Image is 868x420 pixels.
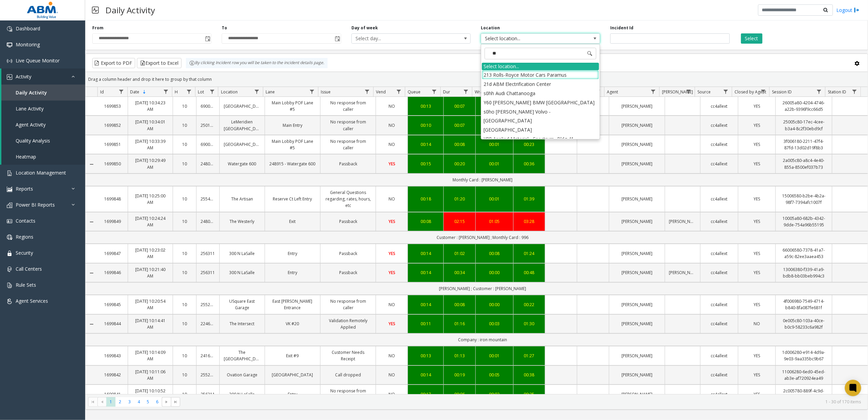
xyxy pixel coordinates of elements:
[16,73,31,80] span: Activity
[754,302,760,307] span: YES
[780,215,828,228] a: 10005a80-682b-4342-9dde-754a96b55195
[389,196,395,202] span: NO
[1,133,85,149] a: Quality Analysis
[269,218,316,225] a: Exit
[610,25,633,31] label: Incident Id
[742,250,771,257] a: YES
[613,122,660,129] a: [PERSON_NAME]
[482,125,599,134] li: [GEOGRAPHIC_DATA]
[325,298,372,311] a: No response from caller
[518,196,541,202] a: 01:39
[16,121,46,128] span: Agent Activity
[518,250,541,257] a: 01:24
[705,141,733,148] a: cc4allext
[705,161,733,167] a: cc4allext
[480,269,509,276] a: 00:00
[132,266,169,279] a: [DATE] 10:21:40 AM
[742,196,771,202] a: YES
[389,141,395,147] span: NO
[448,196,471,202] a: 01:20
[352,34,447,43] span: Select day...
[389,219,395,224] span: YES
[448,250,471,257] a: 01:02
[132,215,169,228] a: [DATE] 10:24:24 AM
[412,122,439,129] div: 00:10
[7,58,12,64] img: 'icon'
[101,161,123,167] a: 1699850
[325,119,372,132] a: No response from caller
[412,161,439,167] div: 00:15
[394,87,404,96] a: Vend Filter Menu
[780,193,828,206] a: 15006580-b2be-4b2a-98f7-7394afc1007f
[252,87,262,96] a: Location Filter Menu
[480,122,509,129] a: 00:01
[412,141,439,148] div: 00:14
[482,79,599,89] li: 21d ABM Electrification Center
[389,321,395,327] span: YES
[380,320,404,327] a: YES
[741,33,762,44] button: Select
[101,269,123,276] a: 1699846
[16,57,60,64] span: Live Queue Monitor
[480,196,509,202] div: 00:01
[16,201,55,208] span: Power BI Reports
[448,301,471,308] div: 00:08
[16,282,36,288] span: Rule Sets
[132,119,169,132] a: [DATE] 10:34:01 AM
[412,320,439,327] a: 00:11
[742,141,771,148] a: YES
[518,141,541,148] a: 00:23
[518,320,541,327] a: 01:30
[1,85,85,101] a: Daily Activity
[754,270,760,275] span: YES
[363,87,372,96] a: Issue Filter Menu
[201,196,215,202] a: 25540072
[481,25,500,31] label: Location
[389,161,395,167] span: YES
[389,302,395,307] span: NO
[613,320,660,327] a: [PERSON_NAME]
[613,103,660,109] a: [PERSON_NAME]
[448,320,471,327] div: 01:16
[224,218,261,225] a: The Westerly
[448,218,471,225] div: 02:15
[325,100,372,112] a: No response from caller
[16,153,36,160] span: Heatmap
[204,34,211,43] span: Toggle popup
[177,122,192,129] a: 10
[380,250,404,257] a: YES
[97,231,868,244] td: Customer : [PERSON_NAME] ; Monthly Card : 996
[613,218,660,225] a: [PERSON_NAME]
[16,266,42,272] span: Call Centers
[16,41,40,48] span: Monitoring
[161,87,171,96] a: Date Filter Menu
[389,270,395,275] span: YES
[742,103,771,109] a: YES
[481,34,576,43] span: Select location...
[7,299,12,304] img: 'icon'
[448,103,471,109] a: 00:07
[780,266,828,279] a: 13006380-f339-41a9-bdb8-bb03beb994c3
[380,122,404,129] a: NO
[101,301,123,308] a: 1699845
[613,196,660,202] a: [PERSON_NAME]
[780,317,828,330] a: 0e005c80-103a-40ce-b0c9-58233c6a982f
[101,103,123,109] a: 1699853
[448,141,471,148] div: 00:08
[16,185,33,192] span: Reports
[101,122,123,129] a: 1699852
[325,161,372,167] a: Passback
[132,247,169,260] a: [DATE] 10:23:02 AM
[705,103,733,109] a: cc4allext
[759,87,768,96] a: Closed by Agent Filter Menu
[7,170,12,176] img: 'icon'
[482,134,599,152] li: Y88 Applied Material - Spectrum- Bldg 41- [GEOGRAPHIC_DATA]
[269,269,316,276] a: Entry
[705,122,733,129] a: cc4allext
[177,141,192,148] a: 10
